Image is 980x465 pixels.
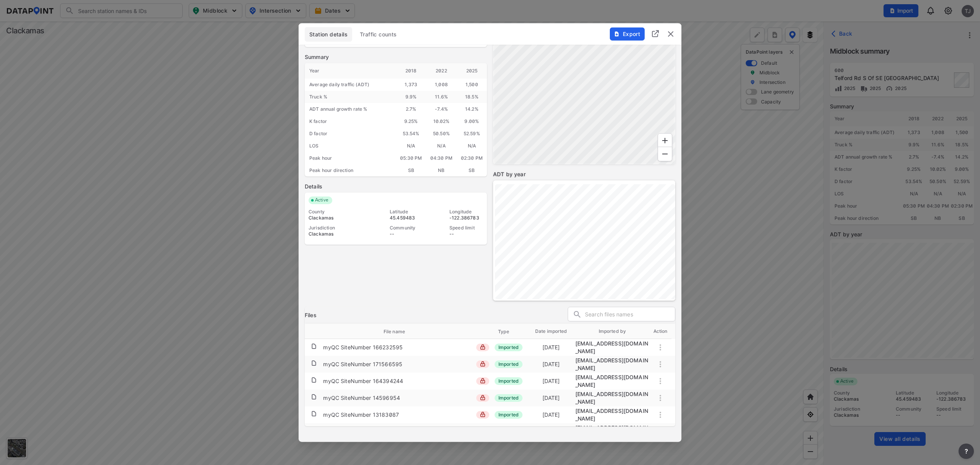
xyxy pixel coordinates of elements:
[305,53,487,61] label: Summary
[457,152,487,164] div: 02:30 PM
[396,115,426,128] div: 9.25%
[457,91,487,103] div: 18.5 %
[527,340,575,355] td: [DATE]
[495,377,523,385] span: Imported
[495,411,523,419] span: Imported
[311,411,317,417] img: file.af1f9d02.svg
[305,140,396,152] div: LOS
[426,79,456,91] div: 1,008
[610,28,645,41] button: Export
[311,377,317,383] img: file.af1f9d02.svg
[449,209,483,215] div: Longitude
[614,30,640,38] span: Export
[323,344,403,351] div: myQC SiteNumber 166232595
[426,152,456,164] div: 04:30 PM
[575,424,650,439] div: mig6-adm@data-point.io
[426,63,456,79] div: 2022
[396,152,426,164] div: 05:30 PM
[426,164,456,177] div: NB
[660,149,670,159] svg: Zoom Out
[480,395,485,400] img: lock_close.8fab59a9.svg
[457,164,487,177] div: SB
[396,128,426,140] div: 53.54%
[457,103,487,115] div: 14.2 %
[305,103,396,115] div: ADT annual growth rate %
[323,360,402,368] div: myQC SiteNumber 171566595
[575,373,650,389] div: migration@data-point.io
[449,215,483,221] div: -122.386783
[666,29,675,39] img: close.efbf2170.svg
[396,91,426,103] div: 9.9 %
[309,31,348,38] span: Station details
[390,225,423,231] div: Community
[390,209,423,215] div: Latitude
[527,357,575,372] td: [DATE]
[575,324,650,339] th: Imported by
[396,164,426,177] div: SB
[323,394,400,402] div: myQC SiteNumber 14596954
[575,357,650,372] div: migration@data-point.io
[390,231,423,237] div: --
[305,115,396,128] div: K factor
[498,328,519,335] span: Type
[396,79,426,91] div: 1,373
[480,361,485,367] img: lock_close.8fab59a9.svg
[449,231,483,237] div: --
[575,407,650,422] div: migration@data-point.io
[575,340,650,355] div: migration@data-point.io
[305,128,396,140] div: D factor
[305,63,396,79] div: Year
[527,408,575,422] td: [DATE]
[651,29,660,38] img: full_screen.b7bf9a36.svg
[311,343,317,349] img: file.af1f9d02.svg
[457,128,487,140] div: 52.59%
[396,103,426,115] div: 2.7 %
[305,27,675,42] div: basic tabs example
[305,183,487,190] label: Details
[312,196,332,204] span: Active
[426,115,456,128] div: 10.02%
[457,140,487,152] div: N/A
[449,225,483,231] div: Speed limit
[426,140,456,152] div: N/A
[311,394,317,400] img: file.af1f9d02.svg
[480,344,485,350] img: lock_close.8fab59a9.svg
[959,444,974,459] button: more
[493,170,675,178] label: ADT by year
[305,152,396,164] div: Peak hour
[457,115,487,128] div: 9.00%
[305,91,396,103] div: Truck %
[658,133,672,148] div: Zoom In
[384,328,415,335] span: File name
[963,447,969,456] span: ?
[396,63,426,79] div: 2018
[426,128,456,140] div: 50.50%
[309,231,364,237] div: Clackamas
[323,411,399,419] div: myQC SiteNumber 13183087
[527,391,575,405] td: [DATE]
[360,31,397,38] span: Traffic counts
[323,377,403,385] div: myQC SiteNumber 164394244
[527,324,575,339] th: Date imported
[305,164,396,177] div: Peak hour direction
[305,311,317,319] h3: Files
[495,394,523,402] span: Imported
[309,209,364,215] div: County
[649,324,671,339] th: Action
[426,103,456,115] div: -7.4 %
[457,79,487,91] div: 1,500
[457,63,487,79] div: 2025
[311,360,317,366] img: file.af1f9d02.svg
[585,309,675,320] input: Search files names
[614,31,620,37] img: File%20-%20Download.70cf71cd.svg
[666,29,675,39] button: delete
[480,412,485,417] img: lock_close.8fab59a9.svg
[396,140,426,152] div: N/A
[527,374,575,388] td: [DATE]
[575,390,650,406] div: migration@data-point.io
[658,147,672,161] div: Zoom Out
[309,225,364,231] div: Jurisdiction
[527,424,575,439] td: [DATE]
[426,91,456,103] div: 11.6 %
[309,215,364,221] div: Clackamas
